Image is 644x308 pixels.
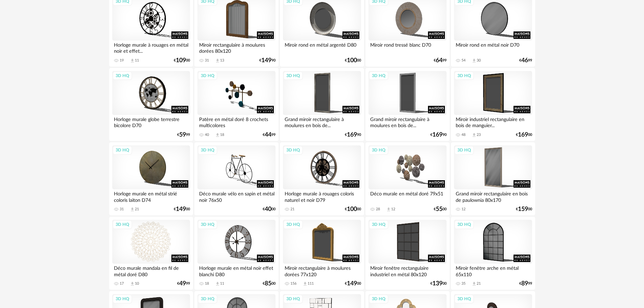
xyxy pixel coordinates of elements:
[369,146,388,155] div: 3D HQ
[519,58,532,63] div: € 99
[283,294,303,303] div: 3D HQ
[430,133,447,137] div: € 90
[368,264,446,277] div: Miroir fenêtre rectangulaire industriel en métal 80x120
[432,133,443,137] span: 169
[174,58,190,63] div: € 00
[220,133,224,137] div: 18
[369,294,388,303] div: 3D HQ
[280,142,364,215] a: 3D HQ Horloge murale à rouages coloris naturel et noir D79 21 €10000
[472,58,477,63] span: Download icon
[283,146,303,155] div: 3D HQ
[461,281,466,286] div: 35
[130,58,135,63] span: Download icon
[368,115,446,128] div: Grand miroir rectangulaire à moulures en bois de...
[283,115,361,128] div: Grand miroir rectangulaire à moulures en bois de...
[518,207,528,212] span: 159
[205,281,209,286] div: 18
[521,281,528,286] span: 89
[220,58,224,63] div: 13
[205,133,209,137] div: 40
[454,220,474,229] div: 3D HQ
[112,264,190,277] div: Déco murale mandala en fil de métal doré D80
[112,41,190,54] div: Horloge murale à rouages en métal noir et effet...
[113,220,132,229] div: 3D HQ
[120,58,124,63] div: 19
[477,133,481,137] div: 23
[477,58,481,63] div: 30
[308,281,314,286] div: 111
[220,281,224,286] div: 11
[135,207,139,212] div: 21
[391,207,395,212] div: 12
[265,281,271,286] span: 85
[365,68,449,141] a: 3D HQ Grand miroir rectangulaire à moulures en bois de... €16990
[198,220,217,229] div: 3D HQ
[215,58,220,63] span: Download icon
[386,207,391,212] span: Download icon
[113,146,132,155] div: 3D HQ
[461,133,466,137] div: 48
[265,133,271,137] span: 44
[179,133,186,137] span: 59
[197,189,275,203] div: Déco murale vélo en sapin et métal noir 76x50
[120,281,124,286] div: 17
[263,133,276,137] div: € 99
[461,58,466,63] div: 54
[347,58,357,63] span: 100
[194,68,278,141] a: 3D HQ Patère en métal doré 8 crochets multicolores 40 Download icon 18 €4499
[198,71,217,80] div: 3D HQ
[259,58,276,63] div: € 90
[261,58,271,63] span: 149
[283,264,361,277] div: Miroir rectangulaire à moulures dorées 77x120
[347,281,357,286] span: 149
[174,207,190,212] div: € 00
[197,115,275,128] div: Patère en métal doré 8 crochets multicolores
[198,146,217,155] div: 3D HQ
[454,294,474,303] div: 3D HQ
[112,189,190,203] div: Horloge murale en métal strié coloris laiton D74
[177,133,190,137] div: € 99
[472,133,477,138] span: Download icon
[434,207,447,212] div: € 00
[283,71,303,80] div: 3D HQ
[434,58,447,63] div: € 99
[461,207,466,212] div: 12
[283,189,361,203] div: Horloge murale à rouages coloris naturel et noir D79
[347,207,357,212] span: 100
[215,133,220,138] span: Download icon
[109,68,193,141] a: 3D HQ Horloge murale globe terrestre bicolore D70 €5999
[135,281,139,286] div: 10
[345,281,361,286] div: € 00
[176,58,186,63] span: 109
[365,217,449,290] a: 3D HQ Miroir fenêtre rectangulaire industriel en métal 80x120 €13900
[263,281,276,286] div: € 00
[130,281,135,286] span: Download icon
[109,217,193,290] a: 3D HQ Déco murale mandala en fil de métal doré D80 17 Download icon 10 €4999
[283,220,303,229] div: 3D HQ
[436,58,443,63] span: 64
[345,58,361,63] div: € 00
[290,281,296,286] div: 156
[347,133,357,137] span: 169
[290,207,294,212] div: 21
[265,207,271,212] span: 40
[263,207,276,212] div: € 00
[521,58,528,63] span: 46
[205,58,209,63] div: 31
[197,264,275,277] div: Horloge murale en métal noir effet blanchi D80
[518,133,528,137] span: 169
[109,142,193,215] a: 3D HQ Horloge murale en métal strié coloris laiton D74 31 Download icon 21 €14900
[179,281,186,286] span: 49
[432,281,443,286] span: 139
[519,281,532,286] div: € 99
[120,207,124,212] div: 31
[472,281,477,286] span: Download icon
[215,281,220,286] span: Download icon
[197,41,275,54] div: Miroir rectangulaire à moulures dorées 80x120
[369,71,388,80] div: 3D HQ
[135,58,139,63] div: 11
[365,142,449,215] a: 3D HQ Déco murale en métal doré 79x51 28 Download icon 12 €5500
[177,281,190,286] div: € 99
[451,142,535,215] a: 3D HQ Grand miroir rectangulaire en bois de paulownia 80x170 12 €15900
[112,115,190,128] div: Horloge murale globe terrestre bicolore D70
